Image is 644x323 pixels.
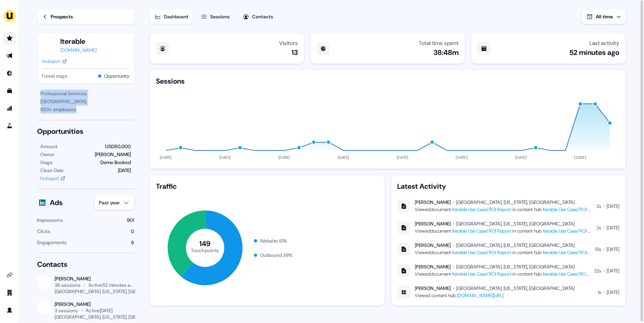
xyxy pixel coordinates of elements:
tspan: [DATE] [515,155,527,160]
div: Viewed document in content hub [415,249,591,256]
div: Outbound 39 % [260,251,293,259]
div: Website 61 % [260,237,288,245]
div: Viewed document in content hub [415,270,590,278]
div: Total time spent [419,40,459,46]
a: Iterable Use Case/ROI Report [543,271,602,277]
a: Go to prospects [3,32,16,45]
button: Opportunity [104,72,130,80]
div: 901 [127,216,134,224]
div: [GEOGRAPHIC_DATA], [US_STATE], [GEOGRAPHIC_DATA] [457,221,575,227]
a: Go to integrations [3,269,16,282]
div: Ads [50,198,63,208]
a: Iterable Use Case/ROI Report [453,206,512,213]
a: Iterable Use Case/ROI Report [543,249,602,256]
div: [PERSON_NAME] [95,151,131,159]
div: [GEOGRAPHIC_DATA], [US_STATE], [GEOGRAPHIC_DATA] [457,285,575,292]
div: [PERSON_NAME] [415,199,451,206]
div: 930 + employees [41,106,131,114]
button: Dashboard [150,10,193,24]
div: Hubspot [42,57,61,65]
a: Go to templates [3,84,16,97]
div: [DATE] [607,202,620,210]
div: [GEOGRAPHIC_DATA], [US_STATE], [GEOGRAPHIC_DATA] [457,199,575,206]
div: [DATE] [607,288,620,296]
div: Last activity [590,40,620,46]
div: Owner [41,151,55,159]
div: 3 sessions [55,307,78,314]
a: Iterable Use Case/ROI Report [543,206,602,213]
div: Latest Activity [398,182,620,191]
tspan: 149 [199,239,211,249]
tspan: [DATE] [456,155,468,160]
div: 1s [598,288,601,296]
span: All time [596,14,613,20]
div: 52 minutes ago [570,48,620,57]
div: 38:48m [433,48,459,57]
tspan: Touchpoints [191,247,219,254]
div: [PERSON_NAME] [415,221,451,227]
div: [GEOGRAPHIC_DATA], [US_STATE], [GEOGRAPHIC_DATA] [55,288,175,295]
div: [PERSON_NAME] [55,301,134,307]
div: Opportunities [37,127,134,136]
span: Funnel stage: [42,72,68,80]
div: Viewed document in content hub [415,227,592,235]
div: Contacts [252,13,274,21]
a: Go to experiments [3,119,16,132]
div: Visitors [279,40,298,46]
div: Sessions [156,76,185,86]
a: Iterable Use Case/ROI Report [543,228,602,234]
div: 13s [595,245,601,253]
div: 2s [597,202,601,210]
div: Active 52 minutes ago [89,282,134,288]
div: Viewed content hub [415,292,575,300]
div: [DATE] [118,166,131,174]
a: Go to team [3,286,16,299]
a: [DOMAIN_NAME][URL] [457,292,504,299]
div: 13 [291,48,298,57]
div: Sessions [211,13,230,21]
div: Active [DATE] [86,307,113,314]
div: [PERSON_NAME] [55,276,134,282]
div: Contacts [37,260,134,269]
div: [DATE] [607,224,620,232]
div: Engagements [37,239,67,247]
div: [GEOGRAPHIC_DATA] [41,98,131,106]
a: Iterable Use Case/ROI Report [453,228,512,234]
div: [PERSON_NAME] [415,264,451,270]
button: Past year [95,196,134,210]
div: Dashboard [164,13,188,21]
div: Stage [41,159,53,166]
div: 22s [595,267,601,275]
div: Viewed document in content hub [415,206,592,213]
a: [DOMAIN_NAME] [61,46,97,54]
tspan: [DATE] [219,155,231,160]
div: Professional Services [41,90,131,98]
a: Prospects [37,10,134,24]
button: All time [582,10,626,24]
a: Hubspot [42,57,67,65]
a: Hubspot [41,174,65,182]
tspan: [DATE] [397,155,409,160]
div: Amount [41,143,58,151]
div: USD50,000 [106,143,131,151]
div: Impressions [37,216,63,224]
tspan: [DATE] [160,155,172,160]
div: 2s [597,224,601,232]
tspan: [DATE] [337,155,349,160]
button: Contacts [238,10,278,24]
div: [DATE] [607,245,620,253]
div: [PERSON_NAME] [415,242,451,249]
div: 6 [132,239,134,247]
div: [PERSON_NAME] [415,285,451,292]
a: Go to attribution [3,102,16,115]
div: Prospects [51,13,73,21]
div: 0 [131,227,134,235]
div: [GEOGRAPHIC_DATA], [US_STATE], [GEOGRAPHIC_DATA] [457,242,575,249]
a: Iterable Use Case/ROI Report [453,249,512,256]
button: Iterable [61,37,97,46]
a: Go to Inbound [3,67,16,80]
tspan: [DATE] [574,155,586,160]
div: [DATE] [607,267,620,275]
a: Iterable Use Case/ROI Report [453,271,512,277]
